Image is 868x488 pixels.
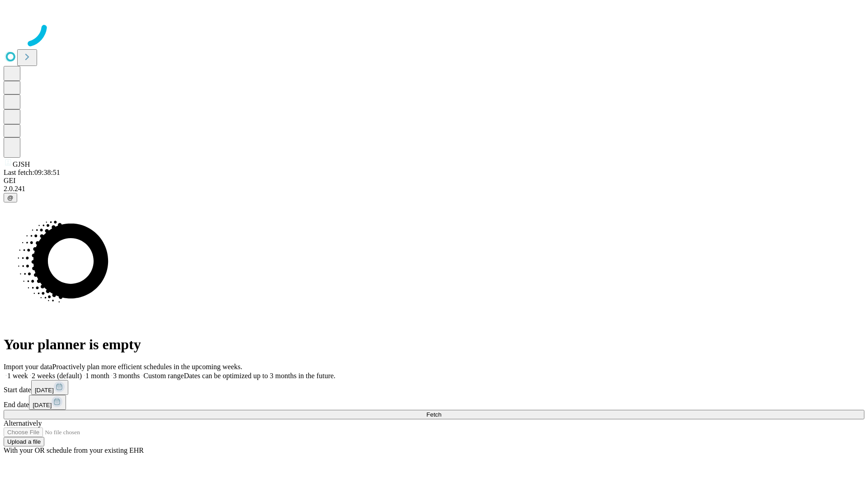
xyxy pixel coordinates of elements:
[4,419,42,427] span: Alternatively
[32,372,82,380] span: 2 weeks (default)
[35,387,54,394] span: [DATE]
[113,372,140,380] span: 3 months
[143,372,184,380] span: Custom range
[426,411,441,418] span: Fetch
[4,193,17,202] button: @
[29,395,66,410] button: [DATE]
[4,410,864,419] button: Fetch
[52,363,242,371] span: Proactively plan more efficient schedules in the upcoming weeks.
[184,372,335,380] span: Dates can be optimized up to 3 months in the future.
[7,372,28,380] span: 1 week
[4,336,864,353] h1: Your planner is empty
[13,160,30,168] span: GJSH
[4,446,144,454] span: With your OR schedule from your existing EHR
[4,363,52,371] span: Import your data
[4,177,864,185] div: GEI
[85,372,109,380] span: 1 month
[33,402,52,408] span: [DATE]
[7,194,14,201] span: @
[4,185,864,193] div: 2.0.241
[4,437,44,446] button: Upload a file
[4,380,864,395] div: Start date
[4,169,60,176] span: Last fetch: 09:38:51
[31,380,68,395] button: [DATE]
[4,395,864,410] div: End date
